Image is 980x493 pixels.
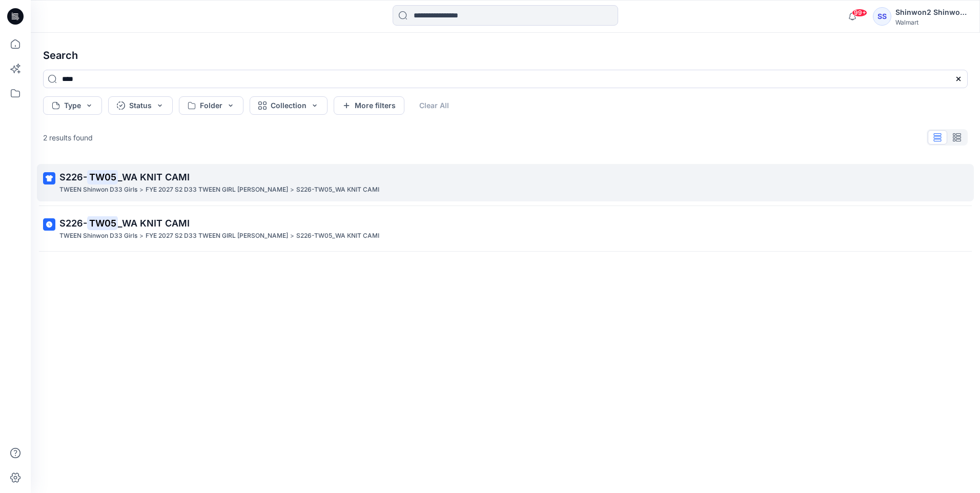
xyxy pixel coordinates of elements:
[118,172,190,182] span: _WA KNIT CAMI
[873,7,891,26] div: SS
[895,18,967,26] div: Walmart
[334,96,404,115] button: More filters
[37,210,974,248] a: S226-TW05_WA KNIT CAMITWEEN Shinwon D33 Girls>FYE 2027 S2 D33 TWEEN GIRL [PERSON_NAME]>S226-TW05_...
[43,96,102,115] button: Type
[139,184,144,195] p: >
[59,218,87,229] span: S226-
[250,96,328,115] button: Collection
[139,231,144,241] p: >
[59,184,137,195] p: TWEEN Shinwon D33 Girls
[146,184,288,195] p: FYE 2027 S2 D33 TWEEN GIRL SHINWON
[87,170,118,184] mark: TW05
[895,6,967,18] div: Shinwon2 Shinwon2
[290,231,294,241] p: >
[87,216,118,230] mark: TW05
[296,231,379,241] p: S226-TW05_WA KNIT CAMI
[118,218,190,229] span: _WA KNIT CAMI
[43,132,93,143] p: 2 results found
[179,96,243,115] button: Folder
[59,172,87,182] span: S226-
[290,184,294,195] p: >
[37,164,974,201] a: S226-TW05_WA KNIT CAMITWEEN Shinwon D33 Girls>FYE 2027 S2 D33 TWEEN GIRL [PERSON_NAME]>S226-TW05_...
[852,9,867,17] span: 99+
[146,231,288,241] p: FYE 2027 S2 D33 TWEEN GIRL SHINWON
[108,96,173,115] button: Status
[296,184,379,195] p: S226-TW05_WA KNIT CAMI
[35,41,976,70] h4: Search
[59,231,137,241] p: TWEEN Shinwon D33 Girls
